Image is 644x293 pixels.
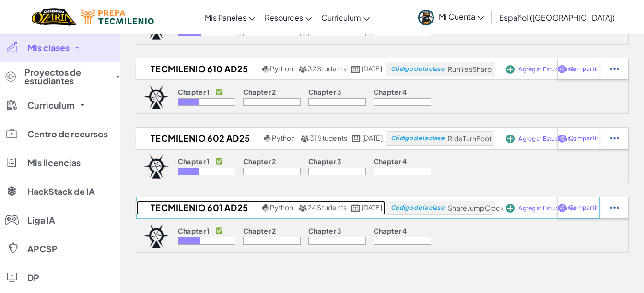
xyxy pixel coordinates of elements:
img: calendar.svg [352,135,361,142]
p: ✅ [216,88,223,96]
a: Resources [260,4,316,30]
span: RideTurnFoot [448,134,492,143]
span: 32 Students [308,64,347,73]
img: IconAddStudents.svg [506,65,515,74]
span: Python [272,134,295,142]
span: HackStack de IA [27,187,95,196]
a: Mi Cuenta [413,2,489,32]
p: Chapter 3 [308,158,342,165]
span: Código de la clase [391,135,444,141]
span: 31 Students [310,134,348,142]
img: MultipleUsers.png [298,204,307,212]
span: Liga IA [27,216,55,225]
p: Chapter 3 [308,227,342,235]
a: Curriculum [316,4,375,30]
p: Chapter 1 [178,88,210,96]
img: IconStudentEllipsis.svg [610,134,619,143]
a: Ozaria by CodeCombat logo [32,7,76,27]
img: IconShare_Purple.svg [558,134,567,143]
span: Mis clases [27,44,70,52]
p: Chapter 3 [308,88,342,96]
img: avatar [418,10,434,25]
img: IconStudentEllipsis.svg [610,65,619,73]
a: Mis Paneles [200,4,260,30]
img: logo [143,155,169,179]
p: ✅ [216,158,223,165]
span: Español ([GEOGRAPHIC_DATA]) [499,12,615,23]
span: Python [270,64,293,73]
img: Tecmilenio logo [81,10,154,24]
a: Español ([GEOGRAPHIC_DATA]) [494,4,620,30]
span: [DATE] [362,203,382,212]
span: Curriculum [321,12,361,23]
a: Tecmilenio 602 AD25 Python 31 Students [DATE] [136,131,386,146]
img: IconShare_Purple.svg [558,65,567,73]
span: RunYesSharp [448,65,492,73]
h2: Tecmilenio 602 AD25 [136,131,262,146]
img: Home [32,7,76,27]
span: Proyectos de estudiantes [24,68,110,85]
span: Agregar Estudiantes [518,67,576,72]
span: Mis licencias [27,158,81,167]
span: Mi Cuenta [439,11,484,22]
img: python.png [264,135,271,142]
span: [DATE] [362,64,382,73]
span: Compartir [569,66,598,72]
img: MultipleUsers.png [300,135,309,142]
span: Python [270,203,293,212]
p: ✅ [216,227,223,235]
img: logo [143,224,169,248]
span: ShareJumpClock [448,203,504,212]
p: Chapter 4 [374,227,407,235]
span: Código de la clase [391,66,444,72]
span: Agregar Estudiantes [518,205,576,211]
img: IconShare_Purple.svg [558,203,567,212]
img: python.png [262,66,269,73]
p: Chapter 2 [243,88,276,96]
p: Chapter 1 [178,158,210,165]
img: calendar.svg [351,204,360,212]
span: Código de la clase [391,205,444,211]
span: [DATE] [362,134,383,142]
img: IconAddStudents.svg [506,204,515,213]
p: Chapter 2 [243,158,276,165]
span: Compartir [569,205,598,211]
span: Curriculum [27,101,75,110]
p: Chapter 1 [178,227,210,235]
span: Centro de recursos [27,130,108,138]
h2: Tecmilenio 601 AD25 [136,201,260,215]
h2: Tecmilenio 610 AD25 [136,62,260,76]
span: Compartir [569,135,598,141]
a: Tecmilenio 610 AD25 Python 32 Students [DATE] [136,62,386,76]
img: IconStudentEllipsis.svg [610,203,619,212]
img: MultipleUsers.png [298,66,307,73]
span: Resources [265,12,303,23]
img: python.png [262,204,269,212]
p: Chapter 4 [374,158,407,165]
span: Mis Paneles [205,12,246,23]
img: IconAddStudents.svg [506,135,515,143]
img: calendar.svg [351,66,360,73]
span: Agregar Estudiantes [518,136,576,142]
img: logo [143,85,169,109]
span: 24 Students [308,203,347,212]
p: Chapter 4 [374,88,407,96]
p: Chapter 2 [243,227,276,235]
a: Tecmilenio 601 AD25 Python 24 Students [DATE] [136,201,386,215]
